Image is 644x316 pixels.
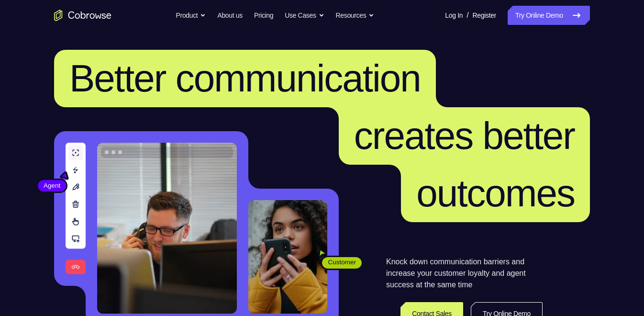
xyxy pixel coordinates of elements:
a: Log In [445,6,463,25]
span: creates better [354,114,575,157]
img: A customer holding their phone [248,200,327,314]
a: About us [217,6,242,25]
a: Try Online Demo [508,6,590,25]
button: Product [176,6,206,25]
img: A customer support agent talking on the phone [97,143,237,314]
a: Pricing [254,6,273,25]
a: Register [473,6,496,25]
span: / [466,10,468,21]
span: Better communication [69,57,421,100]
button: Resources [336,6,375,25]
a: Go to the home page [54,10,111,21]
span: outcomes [416,172,575,214]
p: Knock down communication barriers and increase your customer loyalty and agent success at the sam... [386,256,543,291]
button: Use Cases [285,6,324,25]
